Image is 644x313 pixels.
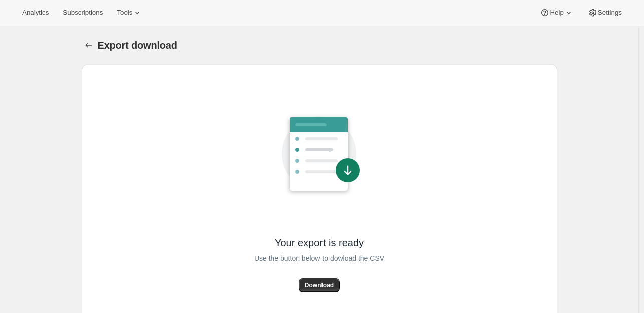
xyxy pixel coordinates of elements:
span: Subscriptions [63,9,103,17]
button: Export download [82,38,96,52]
span: Analytics [22,9,49,17]
span: Export download [98,40,177,51]
span: Help [550,9,563,17]
button: Analytics [16,6,55,20]
button: Subscriptions [57,6,109,20]
span: Use the button below to dowload the CSV [254,252,384,264]
span: Your export is ready [275,236,364,249]
span: Settings [598,9,622,17]
button: Help [534,6,579,20]
button: Tools [111,6,148,20]
span: Tools [117,9,132,17]
span: Download [305,281,334,289]
button: Download [299,278,340,292]
button: Settings [582,6,628,20]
